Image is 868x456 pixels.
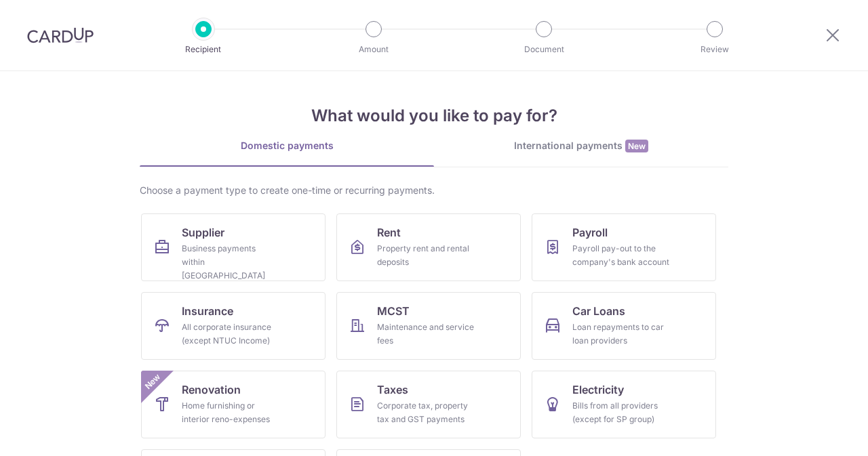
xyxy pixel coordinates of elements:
[153,43,254,56] p: Recipient
[572,320,670,348] div: Loan repayments to car loan providers
[182,320,279,348] div: All corporate insurance (except NTUC Income)
[336,371,521,438] a: TaxesCorporate tax, property tax and GST payments
[182,242,279,283] div: Business payments within [GEOGRAPHIC_DATA]
[140,104,728,128] h4: What would you like to pay for?
[140,139,434,152] div: Domestic payments
[377,381,408,398] span: Taxes
[494,43,594,56] p: Document
[572,242,670,269] div: Payroll pay-out to the company's bank account
[572,399,670,426] div: Bills from all providers (except for SP group)
[182,381,241,398] span: Renovation
[572,224,608,241] span: Payroll
[140,184,728,197] div: Choose a payment type to create one-time or recurring payments.
[665,43,765,56] p: Review
[182,224,224,241] span: Supplier
[141,213,325,281] a: SupplierBusiness payments within [GEOGRAPHIC_DATA]
[377,320,475,348] div: Maintenance and service fees
[336,292,521,360] a: MCSTMaintenance and service fees
[377,303,410,319] span: MCST
[377,399,475,426] div: Corporate tax, property tax and GST payments
[377,224,401,241] span: Rent
[141,292,325,360] a: InsuranceAll corporate insurance (except NTUC Income)
[323,43,424,56] p: Amount
[532,371,716,438] a: ElectricityBills from all providers (except for SP group)
[182,303,233,319] span: Insurance
[182,399,279,426] div: Home furnishing or interior reno-expenses
[572,303,625,319] span: Car Loans
[625,140,648,152] span: New
[434,139,728,153] div: International payments
[141,371,325,438] a: RenovationHome furnishing or interior reno-expensesNew
[532,213,716,281] a: PayrollPayroll pay-out to the company's bank account
[27,27,94,43] img: CardUp
[142,371,164,393] span: New
[377,242,475,269] div: Property rent and rental deposits
[532,292,716,360] a: Car LoansLoan repayments to car loan providers
[572,381,624,398] span: Electricity
[336,213,521,281] a: RentProperty rent and rental deposits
